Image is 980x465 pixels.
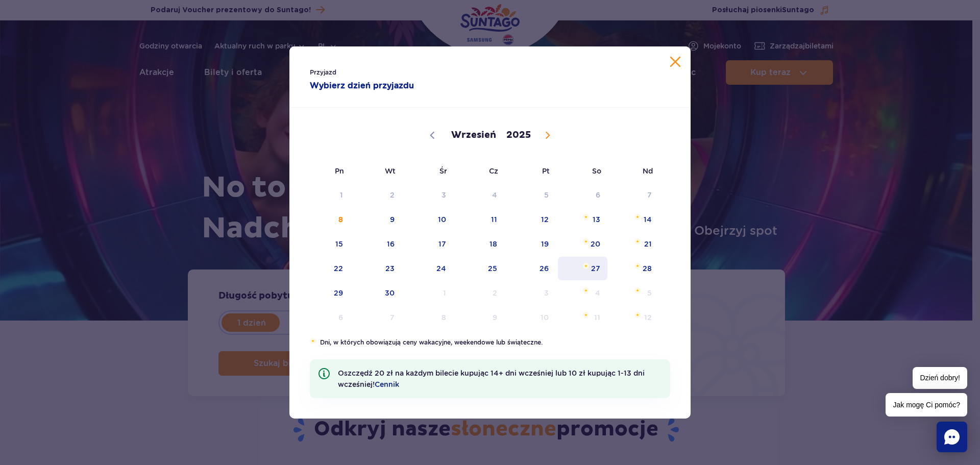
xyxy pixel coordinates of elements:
[375,380,399,388] a: Cennik
[300,232,351,256] span: Wrzesień 15, 2025
[557,183,608,207] span: Wrzesień 6, 2025
[300,159,351,183] span: Pn
[505,208,557,231] span: Wrzesień 12, 2025
[300,183,351,207] span: Wrzesień 1, 2025
[505,159,557,183] span: Pt
[608,232,660,256] span: Wrzesień 21, 2025
[403,232,454,256] span: Wrzesień 17, 2025
[505,183,557,207] span: Wrzesień 5, 2025
[505,257,557,280] span: Wrzesień 26, 2025
[608,208,660,231] span: Wrzesień 14, 2025
[403,183,454,207] span: Wrzesień 3, 2025
[300,208,351,231] span: Wrzesień 8, 2025
[403,281,454,305] span: Październik 1, 2025
[913,367,967,389] span: Dzień dobry!
[310,359,670,398] li: Oszczędź 20 zł na każdym bilecie kupując 14+ dni wcześniej lub 10 zł kupując 1-13 dni wcześniej!
[454,183,506,207] span: Wrzesień 4, 2025
[557,306,608,329] span: Październik 11, 2025
[886,393,967,417] span: Jak mogę Ci pomóc?
[608,306,660,329] span: Październik 12, 2025
[670,57,680,67] button: Zamknij kalendarz
[351,183,403,207] span: Wrzesień 2, 2025
[937,422,967,452] div: Chat
[608,257,660,280] span: Wrzesień 28, 2025
[608,281,660,305] span: Październik 5, 2025
[351,208,403,231] span: Wrzesień 9, 2025
[351,306,403,329] span: Październik 7, 2025
[403,159,454,183] span: Śr
[454,281,506,305] span: Październik 2, 2025
[403,257,454,280] span: Wrzesień 24, 2025
[310,338,670,347] li: Dni, w których obowiązują ceny wakacyjne, weekendowe lub świąteczne.
[300,281,351,305] span: Wrzesień 29, 2025
[300,306,351,329] span: Październik 6, 2025
[454,159,506,183] span: Cz
[403,208,454,231] span: Wrzesień 10, 2025
[300,257,351,280] span: Wrzesień 22, 2025
[351,232,403,256] span: Wrzesień 16, 2025
[505,281,557,305] span: Październik 3, 2025
[454,232,506,256] span: Wrzesień 18, 2025
[310,67,470,78] span: Przyjazd
[505,232,557,256] span: Wrzesień 19, 2025
[454,306,506,329] span: Październik 9, 2025
[557,159,608,183] span: So
[351,257,403,280] span: Wrzesień 23, 2025
[557,257,608,280] span: Wrzesień 27, 2025
[557,208,608,231] span: Wrzesień 13, 2025
[403,306,454,329] span: Październik 8, 2025
[310,80,470,92] strong: Wybierz dzień przyjazdu
[557,281,608,305] span: Październik 4, 2025
[608,159,660,183] span: Nd
[351,281,403,305] span: Wrzesień 30, 2025
[608,183,660,207] span: Wrzesień 7, 2025
[557,232,608,256] span: Wrzesień 20, 2025
[505,306,557,329] span: Październik 10, 2025
[351,159,403,183] span: Wt
[454,208,506,231] span: Wrzesień 11, 2025
[454,257,506,280] span: Wrzesień 25, 2025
